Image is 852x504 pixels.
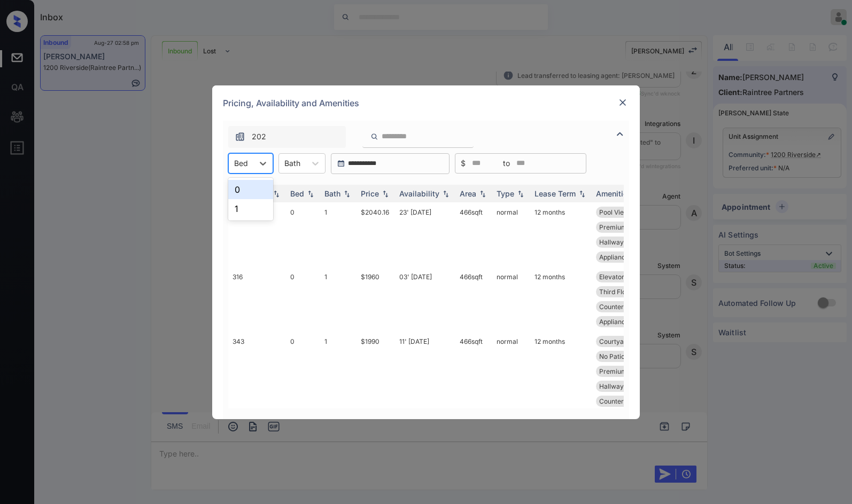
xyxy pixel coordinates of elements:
div: Type [497,189,514,198]
td: 1 [320,332,357,411]
span: Courtyard View [599,337,647,345]
td: 466 sqft [455,332,492,411]
span: Elevator Proxim... [599,273,653,281]
td: 1 [320,267,357,332]
div: 1 [228,199,273,218]
img: close [617,97,628,108]
span: Appliance - Sta... [599,253,650,261]
span: 202 [252,131,266,143]
div: Bed [290,189,304,198]
div: Area [460,189,476,198]
span: No Patio or [MEDICAL_DATA]... [599,352,692,360]
td: 466 sqft [455,267,492,332]
span: Countertops - M... [599,397,654,405]
td: 466 sqft [455,202,492,267]
img: icon-zuma [370,132,378,141]
span: Premium View [599,367,644,375]
div: Pricing, Availability and Amenities [212,85,640,121]
td: 355 [228,202,286,267]
td: 0 [286,332,320,411]
div: Price [361,189,379,198]
span: Countertops - B... [599,303,652,311]
td: 12 months [530,332,592,411]
td: 12 months [530,267,592,332]
img: icon-zuma [614,128,626,140]
td: $1960 [357,267,395,332]
span: to [503,157,510,169]
span: Pool View [599,208,629,216]
td: 12 months [530,202,592,267]
span: Hallway Closet ... [599,382,651,390]
td: 343 [228,332,286,411]
div: 0 [228,180,273,199]
div: Lease Term [535,189,576,198]
img: sorting [477,190,488,197]
td: 0 [286,202,320,267]
td: normal [492,202,530,267]
span: Hallway Closet ... [599,238,651,246]
img: sorting [342,190,352,197]
span: Appliance -Whit... [599,318,652,326]
td: 0 [286,267,320,332]
div: Availability [399,189,439,198]
td: 1 [320,202,357,267]
td: 23' [DATE] [395,202,455,267]
div: Bath [324,189,340,198]
img: sorting [577,190,587,197]
td: 11' [DATE] [395,332,455,411]
img: sorting [305,190,316,197]
div: Amenities [596,189,632,198]
td: $2040.16 [357,202,395,267]
td: 03' [DATE] [395,267,455,332]
span: Third Floor [599,288,632,296]
td: normal [492,332,530,411]
span: Premium View [599,223,644,231]
img: sorting [440,190,451,197]
img: sorting [380,190,391,197]
td: 316 [228,267,286,332]
img: icon-zuma [235,131,245,142]
img: sorting [271,190,282,197]
img: sorting [515,190,526,197]
span: $ [461,157,466,169]
td: normal [492,267,530,332]
td: $1990 [357,332,395,411]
